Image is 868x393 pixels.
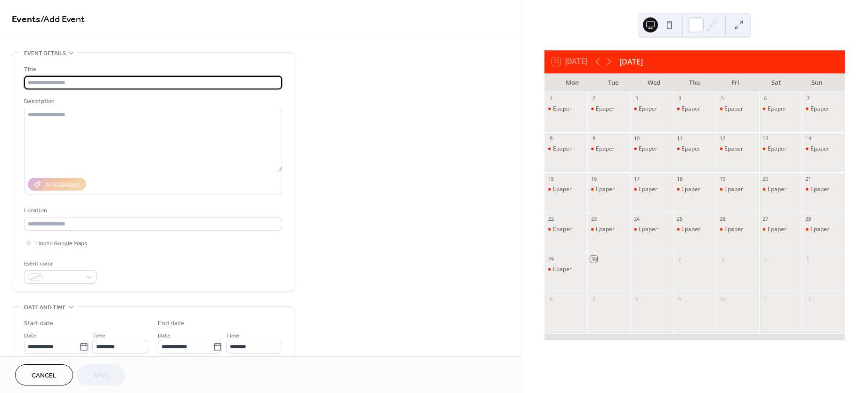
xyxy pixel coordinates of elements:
[759,105,802,113] div: Epaper
[805,95,812,102] div: 7
[762,135,769,142] div: 13
[802,185,845,193] div: Epaper
[24,331,37,341] span: Date
[762,95,769,102] div: 6
[805,256,812,263] div: 5
[802,145,845,153] div: Epaper
[719,95,726,102] div: 5
[35,239,87,249] span: Link to Google Maps
[619,56,643,67] div: [DATE]
[759,225,802,233] div: Epaper
[547,175,554,182] div: 15
[630,185,673,193] div: Epaper
[719,135,726,142] div: 12
[596,105,615,113] div: Epaper
[553,185,572,193] div: Epaper
[630,225,673,233] div: Epaper
[716,225,759,233] div: Epaper
[553,225,572,233] div: Epaper
[762,216,769,223] div: 27
[768,185,787,193] div: Epaper
[590,95,597,102] div: 2
[590,256,597,263] div: 30
[226,331,239,341] span: Time
[762,175,769,182] div: 20
[716,145,759,153] div: Epaper
[759,185,802,193] div: Epaper
[15,364,73,385] a: Cancel
[544,225,587,233] div: Epaper
[762,296,769,303] div: 11
[724,225,743,233] div: Epaper
[596,145,615,153] div: Epaper
[805,135,812,142] div: 14
[41,10,85,29] span: / Add Event
[633,256,640,263] div: 1
[756,73,797,92] div: Sat
[587,225,630,233] div: Epaper
[768,105,787,113] div: Epaper
[716,105,759,113] div: Epaper
[158,331,170,341] span: Date
[587,145,630,153] div: Epaper
[759,145,802,153] div: Epaper
[592,73,633,92] div: Tue
[547,95,554,102] div: 1
[673,185,716,193] div: Epaper
[719,216,726,223] div: 26
[587,185,630,193] div: Epaper
[547,296,554,303] div: 6
[676,296,683,303] div: 9
[805,296,812,303] div: 12
[719,175,726,182] div: 19
[724,145,743,153] div: Epaper
[674,73,715,92] div: Thu
[673,105,716,113] div: Epaper
[724,105,743,113] div: Epaper
[762,256,769,263] div: 4
[590,175,597,182] div: 16
[639,185,657,193] div: Epaper
[802,225,845,233] div: Epaper
[24,303,66,313] span: Date and time
[24,96,280,106] div: Description
[673,145,716,153] div: Epaper
[544,145,587,153] div: Epaper
[158,319,184,329] div: End date
[715,73,756,92] div: Fri
[676,95,683,102] div: 4
[590,216,597,223] div: 23
[544,105,587,113] div: Epaper
[590,135,597,142] div: 9
[811,185,829,193] div: Epaper
[633,296,640,303] div: 8
[24,259,95,269] div: Event color
[596,225,615,233] div: Epaper
[716,185,759,193] div: Epaper
[811,145,829,153] div: Epaper
[811,225,829,233] div: Epaper
[811,105,829,113] div: Epaper
[639,225,657,233] div: Epaper
[587,105,630,113] div: Epaper
[590,296,597,303] div: 7
[676,256,683,263] div: 2
[596,185,615,193] div: Epaper
[553,145,572,153] div: Epaper
[24,64,280,74] div: Title
[802,105,845,113] div: Epaper
[719,296,726,303] div: 10
[552,73,593,92] div: Mon
[676,135,683,142] div: 11
[24,48,66,58] span: Event details
[544,265,587,273] div: Epaper
[639,145,657,153] div: Epaper
[639,105,657,113] div: Epaper
[32,371,57,381] span: Cancel
[630,105,673,113] div: Epaper
[633,175,640,182] div: 17
[633,135,640,142] div: 10
[633,73,674,92] div: Wed
[633,216,640,223] div: 24
[724,185,743,193] div: Epaper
